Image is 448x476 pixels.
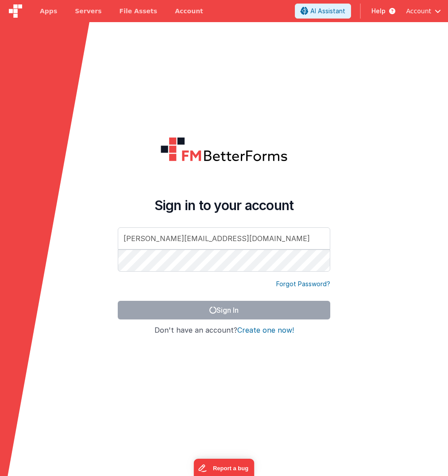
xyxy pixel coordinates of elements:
[295,4,351,19] button: AI Assistant
[118,326,330,334] h4: Don't have an account?
[120,7,158,15] span: File Assets
[40,7,57,15] span: Apps
[118,227,330,250] input: Email Address
[276,280,330,288] a: Forgot Password?
[371,7,386,15] span: Help
[406,7,441,15] button: Account
[75,7,101,15] span: Servers
[310,7,345,15] span: AI Assistant
[237,326,294,334] button: Create one now!
[118,197,330,213] h4: Sign in to your account
[118,301,330,319] button: Sign In
[406,7,431,15] span: Account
